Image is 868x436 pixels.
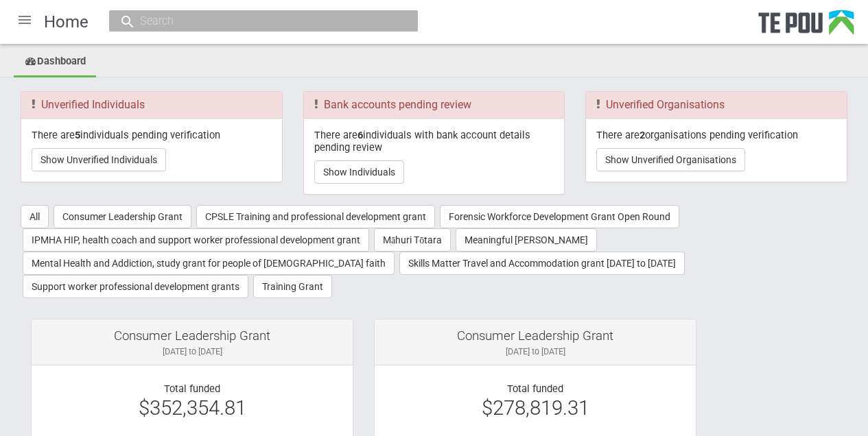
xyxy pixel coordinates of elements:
[374,228,451,252] button: Māhuri Tōtara
[32,148,166,171] button: Show Unverified Individuals
[136,14,377,28] input: Search
[42,330,342,342] div: Consumer Leadership Grant
[42,402,342,414] div: $352,354.81
[23,252,395,275] button: Mental Health and Addiction, study grant for people of [DEMOGRAPHIC_DATA] faith
[399,252,685,275] button: Skills Matter Travel and Accommodation grant [DATE] to [DATE]
[385,346,685,358] div: [DATE] to [DATE]
[21,205,49,228] button: All
[14,47,96,77] a: Dashboard
[32,99,272,111] h3: Unverified Individuals
[314,129,554,154] p: There are individuals with bank account details pending review
[596,99,836,111] h3: Unverified Organisations
[596,129,836,141] p: There are organisations pending verification
[357,129,363,141] b: 6
[75,129,80,141] b: 5
[314,99,554,111] h3: Bank accounts pending review
[42,383,342,395] div: Total funded
[596,148,745,171] button: Show Unverified Organisations
[385,402,685,414] div: $278,819.31
[32,129,272,141] p: There are individuals pending verification
[253,275,332,298] button: Training Grant
[640,129,645,141] b: 2
[54,205,191,228] button: Consumer Leadership Grant
[385,383,685,395] div: Total funded
[456,228,597,252] button: Meaningful [PERSON_NAME]
[196,205,435,228] button: CPSLE Training and professional development grant
[385,330,685,342] div: Consumer Leadership Grant
[23,275,248,298] button: Support worker professional development grants
[440,205,679,228] button: Forensic Workforce Development Grant Open Round
[314,160,404,184] button: Show Individuals
[42,346,342,358] div: [DATE] to [DATE]
[23,228,369,252] button: IPMHA HIP, health coach and support worker professional development grant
